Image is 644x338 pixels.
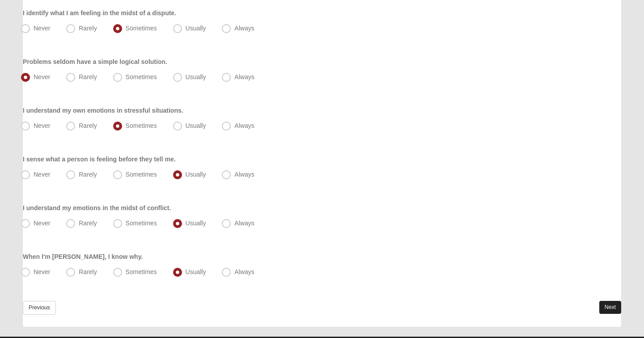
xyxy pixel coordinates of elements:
[23,57,167,66] label: Problems seldom have a simple logical solution.
[34,171,50,178] span: Never
[34,220,50,227] span: Never
[79,73,97,80] span: Rarely
[186,73,206,80] span: Usually
[186,25,206,32] span: Usually
[23,8,176,17] label: I identify what I am feeling in the midst of a dispute.
[234,268,254,275] span: Always
[34,73,50,80] span: Never
[186,220,206,227] span: Usually
[23,203,171,212] label: I understand my emotions in the midst of conflict.
[186,122,206,129] span: Usually
[186,268,206,275] span: Usually
[79,25,97,32] span: Rarely
[234,122,254,129] span: Always
[234,73,254,80] span: Always
[126,73,157,80] span: Sometimes
[79,220,97,227] span: Rarely
[23,106,183,115] label: I understand my own emotions in stressful situations.
[79,268,97,275] span: Rarely
[126,268,157,275] span: Sometimes
[126,220,157,227] span: Sometimes
[23,252,143,261] label: When I'm [PERSON_NAME], I know why.
[23,301,56,315] a: Previous
[79,122,97,129] span: Rarely
[186,171,206,178] span: Usually
[34,25,50,32] span: Never
[34,122,50,129] span: Never
[234,220,254,227] span: Always
[23,155,176,164] label: I sense what a person is feeling before they tell me.
[34,268,50,275] span: Never
[126,171,157,178] span: Sometimes
[126,25,157,32] span: Sometimes
[126,122,157,129] span: Sometimes
[79,171,97,178] span: Rarely
[234,171,254,178] span: Always
[599,301,621,314] a: Next
[234,25,254,32] span: Always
